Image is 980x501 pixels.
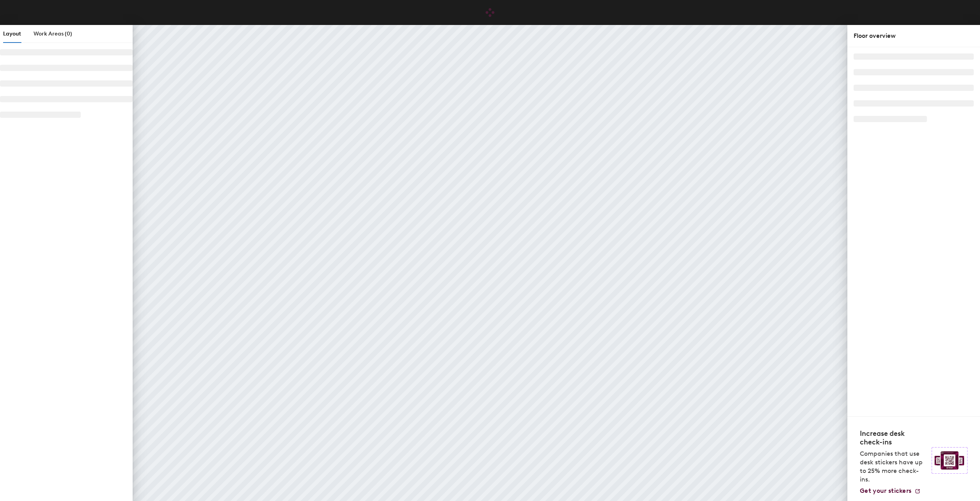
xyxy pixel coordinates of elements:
[860,487,911,494] span: Get your stickers
[34,30,72,37] span: Work Areas (0)
[860,449,927,484] p: Companies that use desk stickers have up to 25% more check-ins.
[860,429,927,446] h4: Increase desk check-ins
[860,487,921,495] a: Get your stickers
[854,31,974,41] div: Floor overview
[3,30,21,37] span: Layout
[932,447,968,474] img: Sticker logo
